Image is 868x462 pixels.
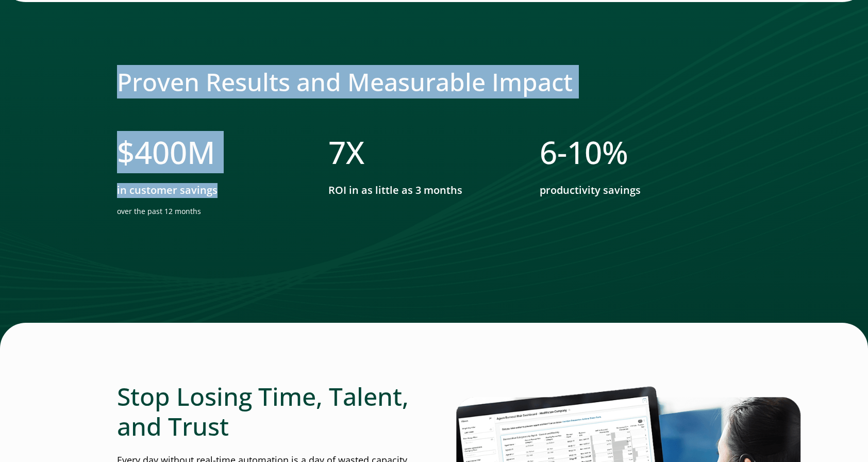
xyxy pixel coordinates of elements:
p: in customer savings [117,183,307,198]
span: % [602,131,628,173]
span: 7 [328,131,346,173]
p: over the past 12 months [117,206,307,217]
h2: Proven Results and Measurable Impact [117,67,751,97]
span: $ [117,131,135,173]
p: productivity savings​ [540,183,730,198]
span: 400 [135,131,187,173]
p: ROI in as little as 3 months [328,183,519,198]
h2: Stop Losing Time, Talent, and Trust [117,382,413,441]
span: X [346,131,364,173]
span: 6- [540,131,567,173]
span: M [187,131,215,173]
span: 10 [567,131,602,173]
